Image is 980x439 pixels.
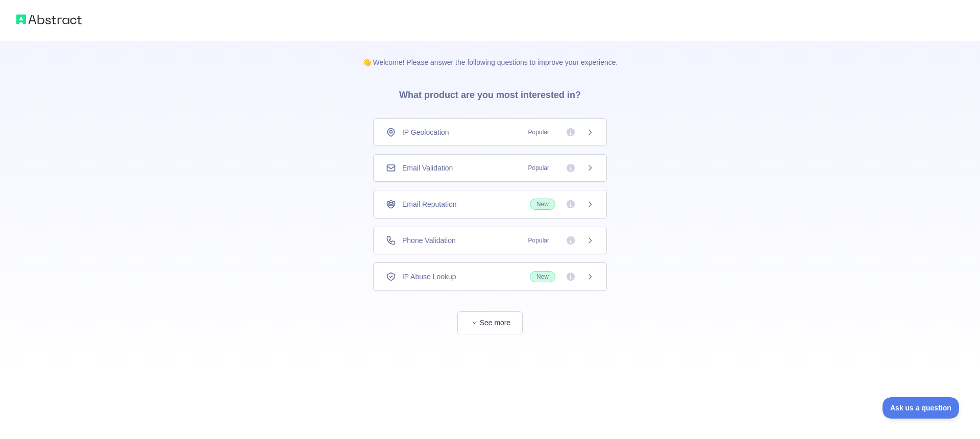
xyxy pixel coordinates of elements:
img: Abstract logo [16,12,82,27]
button: See more [457,311,523,334]
span: New [530,271,555,282]
span: IP Geolocation [402,127,449,137]
span: Email Validation [402,163,453,173]
span: Phone Validation [402,235,456,246]
span: Popular [522,235,555,246]
span: Popular [522,127,555,137]
span: Popular [522,163,555,173]
p: 👋 Welcome! Please answer the following questions to improve your experience. [346,41,634,67]
iframe: Toggle Customer Support [883,397,960,419]
h3: What product are you most interested in? [383,67,597,118]
span: IP Abuse Lookup [402,272,456,282]
span: New [530,199,555,210]
span: Email Reputation [402,199,457,209]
